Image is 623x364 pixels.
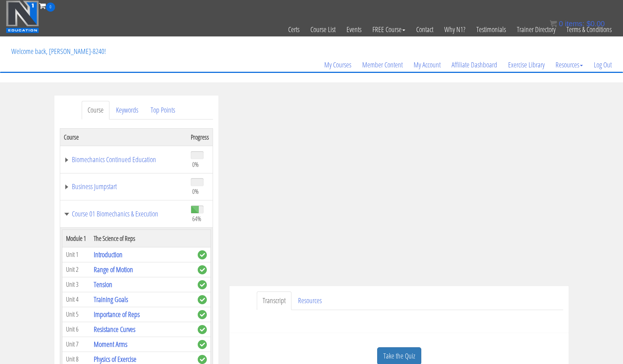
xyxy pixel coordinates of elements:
span: 64% [192,215,201,223]
a: Contact [411,12,439,47]
span: complete [198,355,207,364]
th: Module 1 [62,230,90,247]
a: My Account [408,47,446,82]
td: Unit 1 [62,247,90,262]
a: Moment Arms [94,339,127,349]
a: Range of Motion [94,265,133,274]
a: Testimonials [471,12,511,47]
td: Unit 5 [62,307,90,322]
span: complete [198,280,207,289]
span: 0 [46,3,55,12]
a: Exercise Library [503,47,550,82]
td: Unit 4 [62,292,90,307]
th: The Science of Reps [90,230,194,247]
a: Tension [94,279,112,289]
a: Resources [292,291,328,310]
a: Why N1? [439,12,471,47]
span: 0% [192,160,199,168]
td: Unit 6 [62,322,90,337]
a: Course [82,101,109,120]
img: n1-education [6,0,39,33]
a: Events [341,12,367,47]
a: Trainer Directory [511,12,561,47]
a: 0 items: $0.00 [550,20,605,28]
a: Affiliate Dashboard [446,47,503,82]
span: complete [198,310,207,319]
span: complete [198,250,207,259]
a: Introduction [94,250,123,259]
th: Progress [187,128,213,146]
bdi: 0.00 [587,20,605,28]
span: 0% [192,187,199,195]
a: Training Goals [94,294,128,304]
span: items: [565,20,584,28]
a: Certs [283,12,305,47]
img: icon11.png [550,20,557,27]
td: Unit 7 [62,337,90,352]
a: Importance of Reps [94,309,140,319]
span: complete [198,295,207,304]
a: Resistance Curves [94,324,135,334]
span: $ [587,20,591,28]
span: 0 [559,20,563,28]
a: FREE Course [367,12,411,47]
a: Top Points [145,101,181,120]
a: Course 01 Biomechanics & Execution [64,210,183,218]
a: Business Jumpstart [64,183,183,190]
a: Member Content [357,47,408,82]
a: Terms & Conditions [561,12,617,47]
td: Unit 2 [62,262,90,277]
a: Keywords [110,101,144,120]
a: Physics of Exercise [94,354,136,364]
a: Log Out [588,47,617,82]
span: complete [198,265,207,274]
a: Transcript [257,291,291,310]
td: Unit 3 [62,277,90,292]
span: complete [198,325,207,334]
p: Welcome back, [PERSON_NAME]-8240! [6,37,111,66]
th: Course [60,128,187,146]
a: Biomechanics Continued Education [64,156,183,163]
a: Resources [550,47,588,82]
a: Course List [305,12,341,47]
span: complete [198,340,207,349]
a: My Courses [319,47,357,82]
a: 0 [39,1,55,11]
